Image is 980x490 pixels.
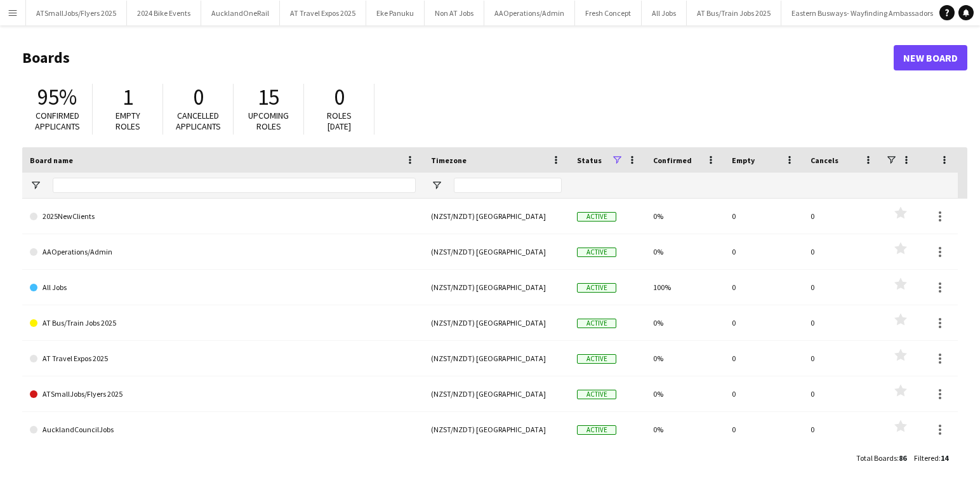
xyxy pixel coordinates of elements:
div: 0 [803,234,882,269]
span: Status [577,156,602,165]
span: Board name [30,156,73,165]
div: 0 [803,412,882,447]
a: AT Travel Expos 2025 [30,341,416,376]
div: (NZST/NZDT) [GEOGRAPHIC_DATA] [423,412,569,447]
span: Filtered [914,453,939,463]
a: All Jobs [30,270,416,305]
span: Roles [DATE] [327,110,352,132]
span: 0 [193,83,204,111]
span: Active [577,319,616,328]
span: Total Boards [856,453,897,463]
a: AucklandCouncilJobs [30,412,416,447]
input: Timezone Filter Input [454,178,562,193]
a: 2025NewClients [30,199,416,234]
span: Cancelled applicants [176,110,221,132]
span: Cancels [811,156,838,165]
a: AT Bus/Train Jobs 2025 [30,305,416,341]
div: 0 [724,341,803,376]
span: Confirmed applicants [35,110,80,132]
div: (NZST/NZDT) [GEOGRAPHIC_DATA] [423,341,569,376]
div: : [856,446,906,470]
button: AAOperations/Admin [484,1,575,25]
div: 0 [724,270,803,305]
div: 0 [724,412,803,447]
div: 0 [803,270,882,305]
a: New Board [894,45,967,70]
span: Active [577,212,616,222]
div: (NZST/NZDT) [GEOGRAPHIC_DATA] [423,305,569,340]
button: 2024 Bike Events [127,1,201,25]
span: 95% [37,83,77,111]
input: Board name Filter Input [53,178,416,193]
div: 0% [646,305,724,340]
span: Empty roles [116,110,140,132]
span: 86 [899,453,906,463]
span: 14 [941,453,948,463]
span: Empty [732,156,755,165]
div: 0% [646,234,724,269]
button: AT Travel Expos 2025 [280,1,366,25]
div: 0 [803,305,882,340]
button: Open Filter Menu [30,180,41,191]
div: (NZST/NZDT) [GEOGRAPHIC_DATA] [423,199,569,234]
div: (NZST/NZDT) [GEOGRAPHIC_DATA] [423,270,569,305]
span: Timezone [431,156,467,165]
div: 0 [724,376,803,411]
div: 0 [724,199,803,234]
span: Confirmed [653,156,692,165]
div: (NZST/NZDT) [GEOGRAPHIC_DATA] [423,376,569,411]
span: Upcoming roles [248,110,289,132]
h1: Boards [22,48,894,67]
a: ATSmallJobs/Flyers 2025 [30,376,416,412]
span: Active [577,425,616,435]
div: 0% [646,199,724,234]
button: Non AT Jobs [425,1,484,25]
div: 0 [724,234,803,269]
div: 0% [646,341,724,376]
button: Eastern Busways- Wayfinding Ambassadors 2024 [781,1,960,25]
span: Active [577,283,616,293]
span: Active [577,390,616,399]
button: Open Filter Menu [431,180,442,191]
div: : [914,446,948,470]
div: (NZST/NZDT) [GEOGRAPHIC_DATA] [423,234,569,269]
div: 100% [646,270,724,305]
div: 0% [646,412,724,447]
span: 1 [122,83,133,111]
div: 0 [724,305,803,340]
div: 0 [803,199,882,234]
button: Fresh Concept [575,1,642,25]
span: 0 [334,83,345,111]
button: Eke Panuku [366,1,425,25]
button: ATSmallJobs/Flyers 2025 [26,1,127,25]
div: 0 [803,341,882,376]
button: AT Bus/Train Jobs 2025 [687,1,781,25]
div: 0 [803,376,882,411]
div: 0% [646,376,724,411]
button: All Jobs [642,1,687,25]
button: AucklandOneRail [201,1,280,25]
span: Active [577,354,616,364]
span: 15 [258,83,279,111]
span: Active [577,248,616,257]
a: AAOperations/Admin [30,234,416,270]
